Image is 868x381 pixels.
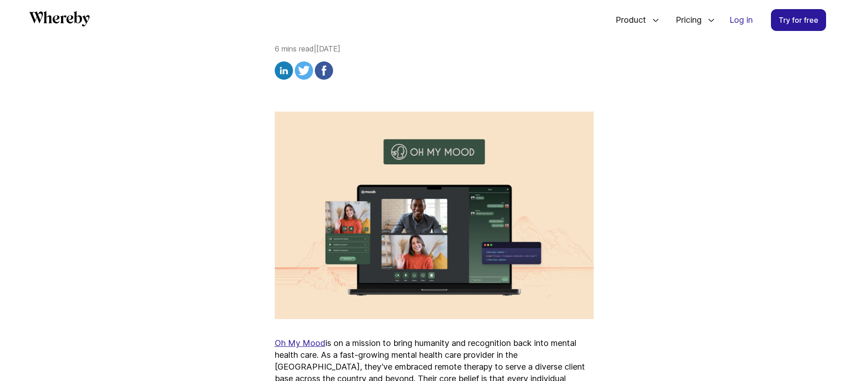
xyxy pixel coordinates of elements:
img: twitter [295,61,313,80]
img: linkedin [275,61,293,80]
div: 6 mins read | [DATE] [275,43,594,82]
a: Try for free [771,9,826,31]
span: Pricing [667,5,704,35]
a: Oh My Mood [275,338,325,348]
a: Whereby [29,11,90,30]
svg: Whereby [29,11,90,26]
a: Log in [722,10,760,30]
img: facebook [315,61,333,80]
span: Product [606,5,648,35]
